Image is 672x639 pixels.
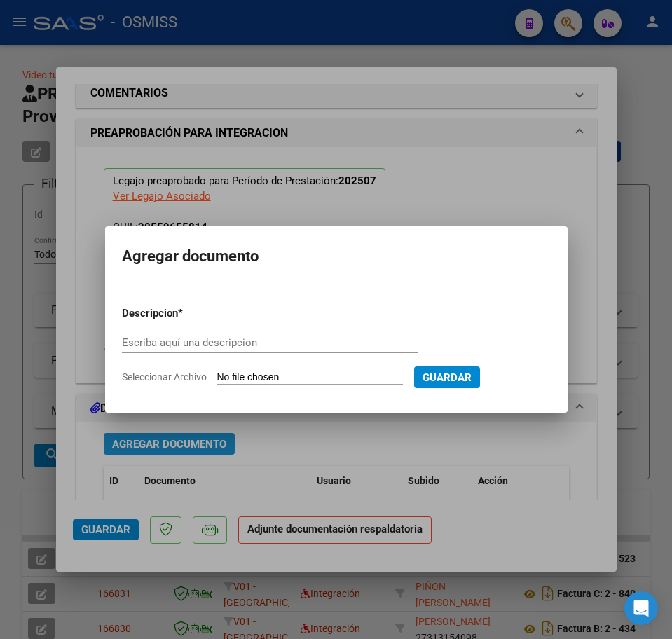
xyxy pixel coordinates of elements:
[414,366,480,388] button: Guardar
[122,243,551,270] h2: Agregar documento
[423,371,472,384] span: Guardar
[624,591,658,625] div: Open Intercom Messenger
[122,305,251,322] p: Descripcion
[122,371,207,383] span: Seleccionar Archivo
